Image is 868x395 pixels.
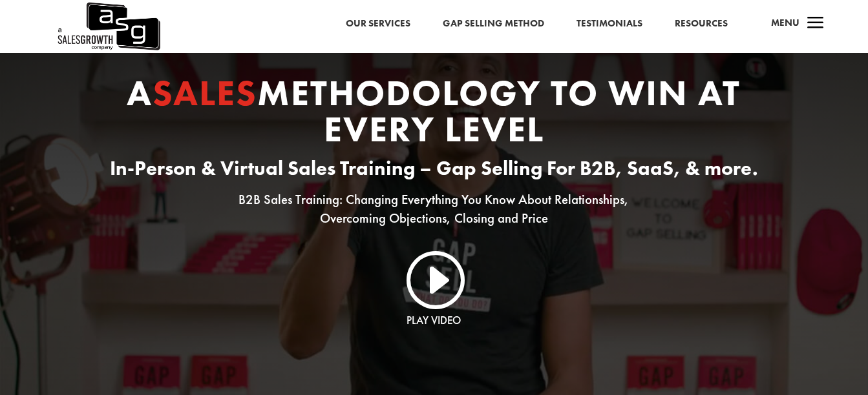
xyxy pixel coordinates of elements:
a: Gap Selling Method [443,15,544,32]
a: Our Services [346,15,410,32]
a: I [403,247,465,309]
span: a [803,11,829,37]
h3: In-Person & Virtual Sales Training – Gap Selling For B2B, SaaS, & more. [87,154,781,190]
a: Resources [675,15,728,32]
p: B2B Sales Training: Changing Everything You Know About Relationships, Overcoming Objections, Clos... [87,190,781,228]
span: Sales [153,70,257,116]
span: Menu [771,16,799,29]
h1: A Methodology to Win At Every Level [87,75,781,154]
a: Play Video [407,313,461,327]
a: Testimonials [577,15,642,32]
